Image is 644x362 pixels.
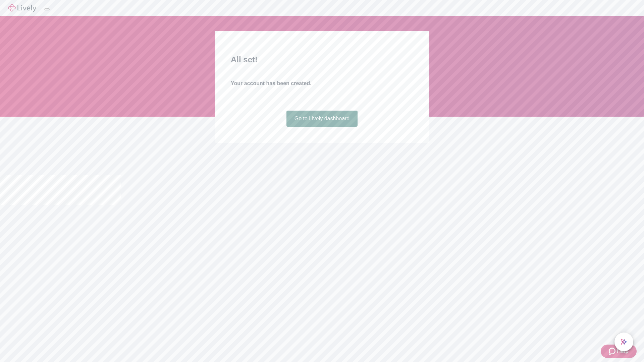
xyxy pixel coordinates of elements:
[286,111,358,127] a: Go to Lively dashboard
[614,333,633,351] button: chat
[609,347,617,355] svg: Zendesk support icon
[231,54,413,66] h2: All set!
[617,347,629,355] span: Help
[231,79,413,87] h4: Your account has been created.
[8,4,36,12] img: Lively
[601,345,637,358] button: Zendesk support iconHelp
[621,339,627,345] svg: Lively AI Assistant
[44,8,50,10] button: Log out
